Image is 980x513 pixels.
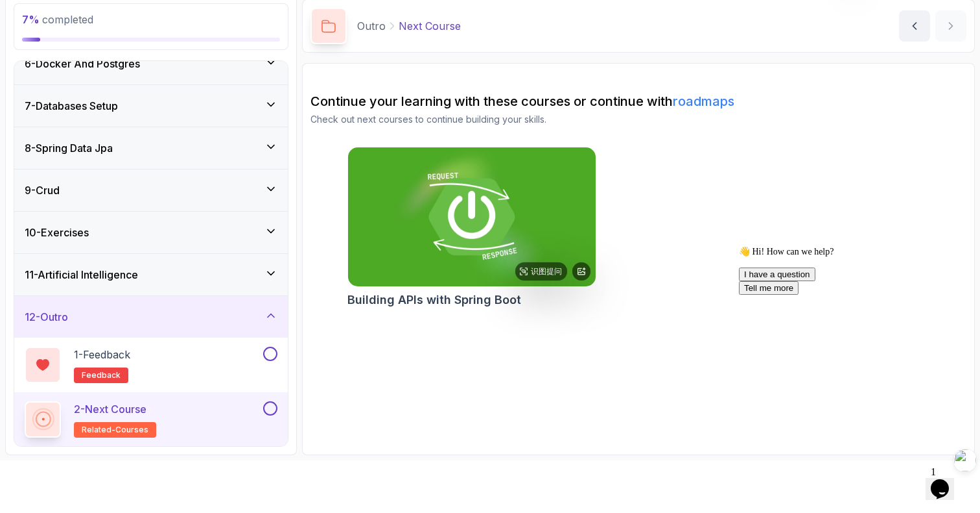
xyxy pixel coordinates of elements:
[82,425,148,435] span: related-courses
[22,13,40,26] span: 7 %
[310,113,966,126] p: Check out next courses to continue building your skills.
[14,296,288,338] button: 12-Outro
[14,43,288,84] button: 6-Docker And Postgres
[25,98,118,114] h3: 7 - Databases Setup
[14,254,288,295] button: 11-Artificial Intelligence
[25,182,60,198] h3: 9 - Crud
[82,370,121,381] span: feedback
[926,461,967,500] iframe: chat widget
[347,291,521,309] h2: Building APIs with Spring Boot
[310,92,966,110] h2: Continue your learning with these courses or continue with
[25,140,113,156] h3: 8 - Spring Data Jpa
[734,241,967,455] iframe: chat widget
[399,18,461,34] p: Next Course
[14,85,288,127] button: 7-Databases Setup
[14,127,288,169] button: 8-Spring Data Jpa
[5,6,100,16] span: 👋 Hi! How can we help?
[347,147,596,309] a: Building APIs with Spring Boot cardBuilding APIs with Spring Boot
[14,169,288,211] button: 9-Crud
[5,27,82,40] button: I have a question
[14,212,288,253] button: 10-Exercises
[22,13,93,26] span: completed
[342,144,601,290] img: Building APIs with Spring Boot card
[74,347,130,362] p: 1 - Feedback
[25,401,277,438] button: 2-Next Courserelated-courses
[25,267,138,282] h3: 11 - Artificial Intelligence
[899,10,930,42] button: previous content
[25,225,89,240] h3: 10 - Exercises
[25,309,68,325] h3: 12 - Outro
[5,5,239,54] div: 👋 Hi! How can we help?I have a questionTell me more
[25,347,277,383] button: 1-Feedbackfeedback
[74,401,146,417] p: 2 - Next Course
[357,18,386,34] p: Outro
[673,94,734,109] a: roadmaps
[25,56,140,71] h3: 6 - Docker And Postgres
[5,40,65,54] button: Tell me more
[935,10,966,42] button: next content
